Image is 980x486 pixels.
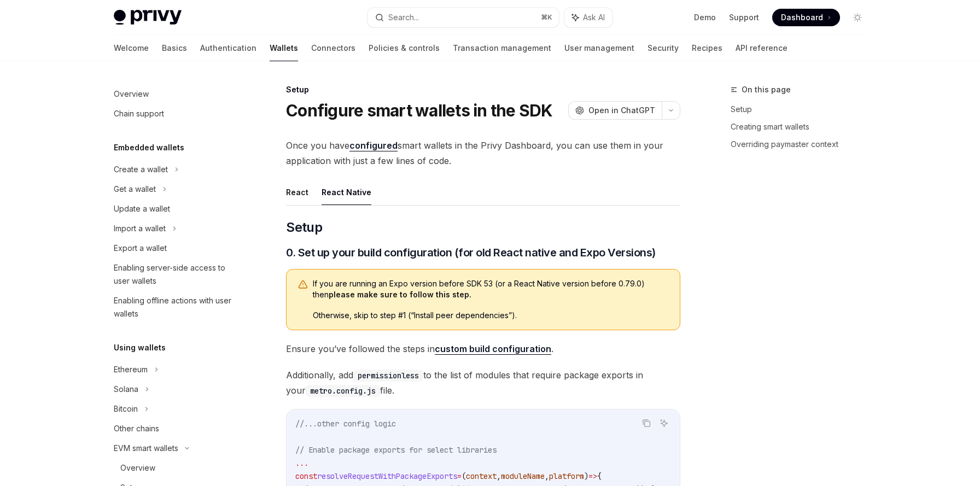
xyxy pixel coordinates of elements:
span: resolveRequestWithPackageExports [317,471,457,481]
div: Export a wallet [114,242,167,255]
span: Ask AI [583,12,605,23]
button: Copy the contents from the code block [639,416,654,430]
span: context [466,471,497,481]
a: Connectors [311,35,355,61]
a: API reference [736,35,787,61]
div: Bitcoin [114,402,138,415]
span: //...other config logic [295,419,396,429]
div: Import a wallet [114,222,166,235]
span: ⌘ K [541,13,552,22]
div: Chain support [114,107,164,120]
a: Authentication [200,35,256,61]
div: EVM smart wallets [114,442,178,455]
span: ... [295,458,308,468]
button: React Native [322,179,371,205]
span: ( [462,471,466,481]
a: Transaction management [453,35,551,61]
a: Overriding paymaster context [731,136,875,153]
span: const [295,471,317,481]
a: Export a wallet [105,238,245,258]
a: custom build configuration [435,343,551,355]
a: Support [729,12,759,23]
code: metro.config.js [306,385,380,397]
a: Setup [731,101,875,118]
span: => [588,471,597,481]
a: Overview [105,458,245,478]
a: Creating smart wallets [731,118,875,136]
button: React [286,179,308,205]
div: Enabling offline actions with user wallets [114,294,238,320]
a: Dashboard [772,9,840,26]
button: Ask AI [564,8,612,27]
a: Welcome [114,35,149,61]
h1: Configure smart wallets in the SDK [286,101,553,120]
span: { [597,471,602,481]
a: Enabling offline actions with user wallets [105,291,245,324]
span: moduleName [501,471,545,481]
div: Search... [388,11,419,24]
a: Basics [162,35,187,61]
span: platform [549,471,584,481]
div: Update a wallet [114,202,170,215]
div: Ethereum [114,363,148,376]
a: Wallets [270,35,298,61]
a: Enabling server-side access to user wallets [105,258,245,291]
span: = [457,471,462,481]
div: Get a wallet [114,183,156,196]
span: Once you have smart wallets in the Privy Dashboard, you can use them in your application with jus... [286,138,680,168]
a: Recipes [692,35,722,61]
a: Chain support [105,104,245,124]
div: Solana [114,383,138,396]
a: Policies & controls [369,35,440,61]
code: permissionless [353,370,423,382]
a: User management [564,35,634,61]
div: Overview [120,461,155,475]
span: Additionally, add to the list of modules that require package exports in your file. [286,367,680,398]
span: ) [584,471,588,481]
div: Overview [114,87,149,101]
span: If you are running an Expo version before SDK 53 (or a React Native version before 0.79.0) then [313,278,669,300]
button: Ask AI [657,416,671,430]
span: 0. Set up your build configuration (for old React native and Expo Versions) [286,245,656,260]
a: Demo [694,12,716,23]
span: On this page [742,83,791,96]
button: Toggle dark mode [849,9,866,26]
a: Security [647,35,679,61]
div: Setup [286,84,680,95]
span: , [497,471,501,481]
a: configured [349,140,398,151]
span: Setup [286,219,322,236]
div: Create a wallet [114,163,168,176]
h5: Using wallets [114,341,166,354]
a: Other chains [105,419,245,438]
span: Otherwise, skip to step #1 (“Install peer dependencies”). [313,310,669,321]
button: Open in ChatGPT [568,101,662,120]
h5: Embedded wallets [114,141,184,154]
div: Enabling server-side access to user wallets [114,261,238,288]
a: Update a wallet [105,199,245,219]
span: Dashboard [781,12,823,23]
span: Open in ChatGPT [588,105,655,116]
span: , [545,471,549,481]
strong: please make sure to follow this step. [329,290,471,299]
svg: Warning [297,279,308,290]
span: Ensure you’ve followed the steps in . [286,341,680,356]
button: Search...⌘K [367,8,559,27]
div: Other chains [114,422,159,435]
img: light logo [114,10,182,25]
span: // Enable package exports for select libraries [295,445,497,455]
a: Overview [105,84,245,104]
